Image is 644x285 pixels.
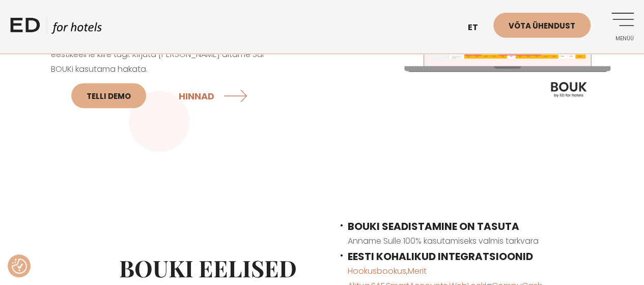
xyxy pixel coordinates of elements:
[71,83,146,108] a: Telli DEMO
[12,258,27,274] button: Nõusolekueelistused
[348,219,519,234] span: BOUKI SEADISTAMINE ON TASUTA
[493,13,591,38] a: Võta ühendust
[36,254,297,281] h2: BOUKi EELISED
[463,15,493,40] a: et
[606,36,634,42] span: Menüü
[51,33,282,115] p: BOUKiga alustamine on Sulle lihtne, kiire ja tasuta. Kohalik eestikeelne kiire tugi. Kirjuta [PER...
[179,82,250,109] a: HINNAD
[348,265,406,277] a: Hookusbookus
[12,258,27,274] img: Revisit consent button
[348,234,609,249] p: Anname Sulle 100% kasutamiseks valmis tarkvara
[606,13,634,41] a: Menüü
[348,249,533,264] span: EESTI KOHALIKUD INTEGRATSIOONID
[10,15,102,41] a: ED HOTELS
